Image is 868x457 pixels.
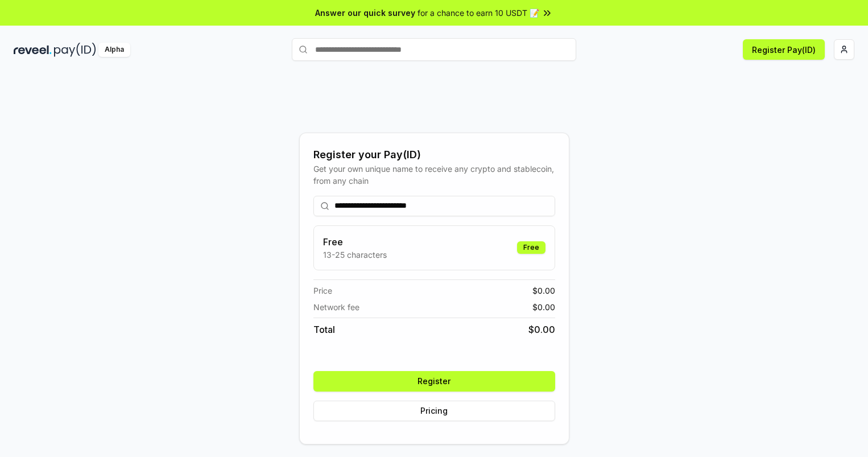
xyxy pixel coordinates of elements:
[313,147,555,163] div: Register your Pay(ID)
[313,323,335,336] span: Total
[98,43,130,57] div: Alpha
[313,371,555,392] button: Register
[14,43,52,57] img: reveel_dark
[315,7,415,19] span: Answer our quick survey
[517,241,545,254] div: Free
[54,43,96,57] img: pay_id
[418,7,539,19] span: for a chance to earn 10 USDT 📝
[743,39,825,60] button: Register Pay(ID)
[532,301,555,313] span: $ 0.00
[532,285,555,297] span: $ 0.00
[323,249,387,261] p: 13-25 characters
[528,323,555,336] span: $ 0.00
[323,235,387,249] h3: Free
[313,301,359,313] span: Network fee
[313,401,555,421] button: Pricing
[313,285,332,297] span: Price
[313,163,555,187] div: Get your own unique name to receive any crypto and stablecoin, from any chain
